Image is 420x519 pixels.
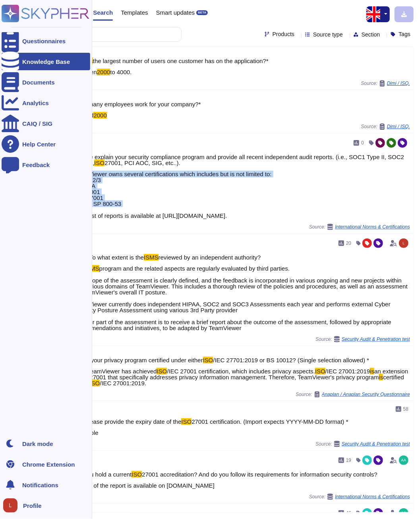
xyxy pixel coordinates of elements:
img: user [3,498,17,513]
span: /IEC 27001 certification, which includes privacy aspects. [167,368,315,375]
span: Yes, TeamViewer has achieved [74,368,157,375]
div: CAIQ / SIG [22,121,52,127]
span: 58 [403,407,408,411]
button: user [2,497,23,514]
span: Tags [399,31,410,37]
span: 27001, PCI AOC, SIG, etc..). [105,160,180,166]
span: Source type [313,32,343,37]
span: Smart updates [156,10,195,15]
div: Knowledge Base [22,59,70,65]
span: program and the related aspects are regularly evaluated by third parties. The scope of the assess... [74,265,408,331]
div: Questionnaires [22,38,66,44]
span: Dimi / ISQ. [387,81,410,86]
span: 6.2 Please provide the expiry date of the [75,418,182,425]
span: Notifications [22,482,58,488]
span: Source: [309,494,410,500]
span: a copy of the report is available on [DOMAIN_NAME] [74,482,215,489]
a: Knowledge Base [2,53,90,70]
mark: is [379,374,383,381]
mark: 2000 [93,112,106,119]
span: /IEC 27001:2019. [100,380,146,386]
mark: 2000 [97,69,110,75]
span: 0 [361,140,364,145]
span: 1.5.2 To what extent is the [75,254,144,261]
span: TeamViewer owns several certifications which includes but is not limited to: • SOC 2/3 • HIPPA • [74,171,272,195]
span: Section [362,32,380,37]
span: 20 [346,241,351,246]
span: your privacy program certified under either [91,357,203,363]
span: to 4000. [110,69,132,75]
span: 46 [346,511,351,515]
span: Do you hold a current [75,471,132,478]
span: /IEC 27001:2019 [325,368,370,375]
mark: ISO [315,368,325,375]
span: Source: [309,224,410,230]
a: Help Center [2,135,90,153]
span: 27001 that specifically addresses privacy information management. Therefore, TeamViewer's privacy... [89,374,379,381]
mark: ISO [94,160,105,166]
span: Dimi / ISQ. [387,124,410,129]
div: Feedback [22,162,50,168]
span: Source: [296,391,410,398]
mark: ISO [157,368,167,375]
div: Dark mode [22,441,53,447]
div: Help Center [22,141,56,147]
span: 27001 accreditation? And do you follow its requirements for information security controls? [142,471,377,478]
span: Anaplan / Anaplan Security Questionnaire [322,392,410,397]
div: Documents [22,79,55,85]
span: Source: [361,123,410,130]
img: user [399,508,408,518]
span: Source: [361,80,410,86]
mark: ISMS [144,254,159,261]
mark: is [370,368,374,375]
img: user [399,238,408,248]
a: Chrome Extension [2,456,90,473]
mark: ISO [181,418,192,425]
a: CAIQ / SIG [2,115,90,132]
span: International Norms & Certifications [335,494,410,499]
span: Security Audit & Penetration test [342,442,410,446]
span: Please explain your security compliance program and provide all recent independent audit reports.... [75,154,404,166]
mark: ISO [203,357,213,363]
span: Security Audit & Penetration test [342,337,410,342]
div: Analytics [22,100,49,106]
a: Analytics [2,94,90,111]
input: Search a question or template... [31,27,173,41]
span: 19 [346,458,351,463]
div: BETA [196,10,208,15]
span: Source: [315,336,410,342]
span: /IEC 27701:2019 or BS 10012? (Single selection allowed) * [213,357,369,363]
span: 27001 certification. (Import expects YYYY-MM-DD format) * [192,418,348,425]
img: user [399,456,408,465]
span: Products [273,31,294,37]
span: Search [93,10,113,15]
span: Profile [23,503,42,509]
span: reviewed by an independent authority? [159,254,261,261]
span: Source: [315,441,410,447]
span: How many employees work for your company?* [75,101,201,108]
span: International Norms & Certifications [335,225,410,229]
mark: ISO [89,380,100,386]
span: the largest number of users one customer has on the application?* [93,58,269,64]
img: en [366,6,382,22]
a: Documents [2,73,90,91]
div: Chrome Extension [22,461,75,467]
mark: ISO [132,471,142,478]
a: Feedback [2,156,90,173]
a: Questionnaires [2,32,90,50]
span: Templates [121,10,148,15]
